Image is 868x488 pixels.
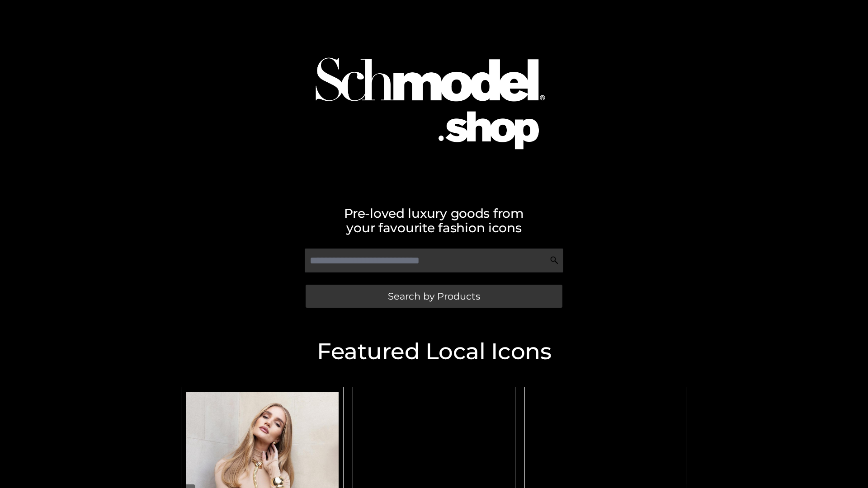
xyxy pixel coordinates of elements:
span: Search by Products [388,291,480,301]
a: Search by Products [306,285,562,308]
h2: Featured Local Icons​ [176,340,692,363]
h2: Pre-loved luxury goods from your favourite fashion icons [176,206,692,235]
img: Search Icon [550,256,559,265]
